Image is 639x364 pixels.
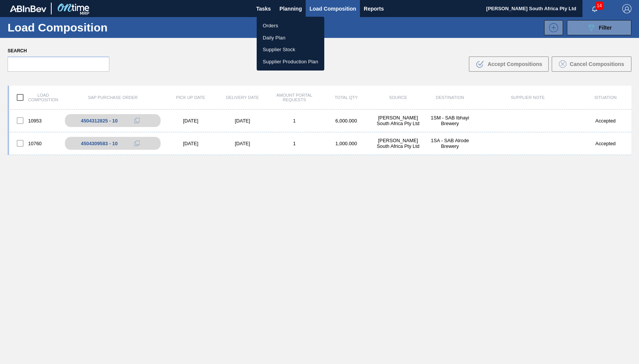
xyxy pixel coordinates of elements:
[257,32,324,44] a: Daily Plan
[257,44,324,56] a: Supplier Stock
[257,20,324,32] a: Orders
[257,56,324,68] a: Supplier Production Plan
